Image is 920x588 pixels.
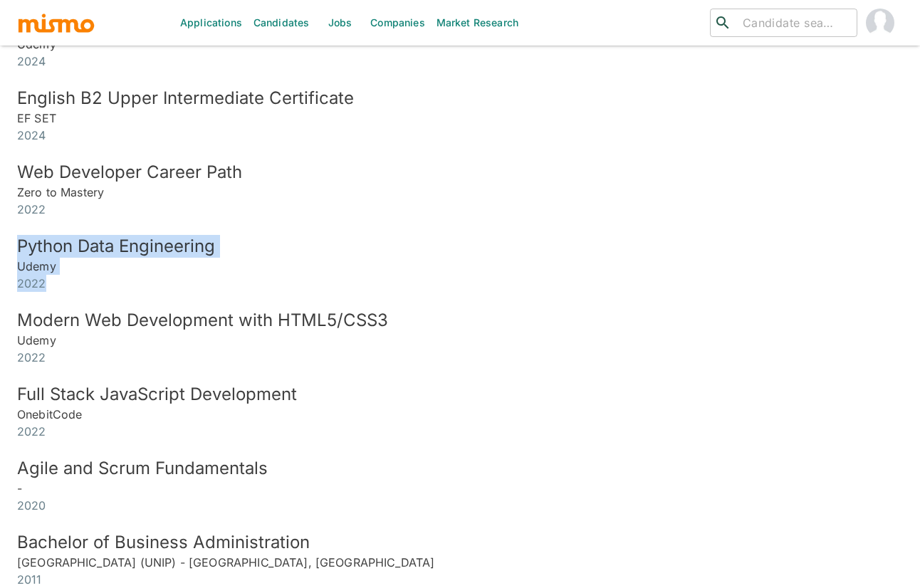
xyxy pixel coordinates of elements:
[17,309,903,332] h5: Modern Web Development with HTML5/CSS3
[17,332,903,349] h6: Udemy
[17,554,903,571] h6: [GEOGRAPHIC_DATA] (UNIP) - [GEOGRAPHIC_DATA], [GEOGRAPHIC_DATA]
[17,571,903,588] h6: 2011
[17,184,903,201] h6: Zero to Mastery
[17,383,903,406] h5: Full Stack JavaScript Development
[866,9,894,37] img: Diego Gamboa
[17,531,903,554] h5: Bachelor of Business Administration
[17,53,903,70] h6: 2024
[17,406,903,423] h6: OnebitCode
[17,235,903,258] h5: Python Data Engineering
[17,258,903,275] h6: Udemy
[737,13,851,33] input: Candidate search
[17,457,903,480] h5: Agile and Scrum Fundamentals
[17,275,903,292] h6: 2022
[17,497,903,514] h6: 2020
[17,201,903,218] h6: 2022
[17,480,903,497] h6: -
[17,12,95,33] img: logo
[17,161,903,184] h5: Web Developer Career Path
[17,127,903,144] h6: 2024
[17,349,903,366] h6: 2022
[17,110,903,127] h6: EF SET
[17,87,903,110] h5: English B2 Upper Intermediate Certificate
[17,423,903,440] h6: 2022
